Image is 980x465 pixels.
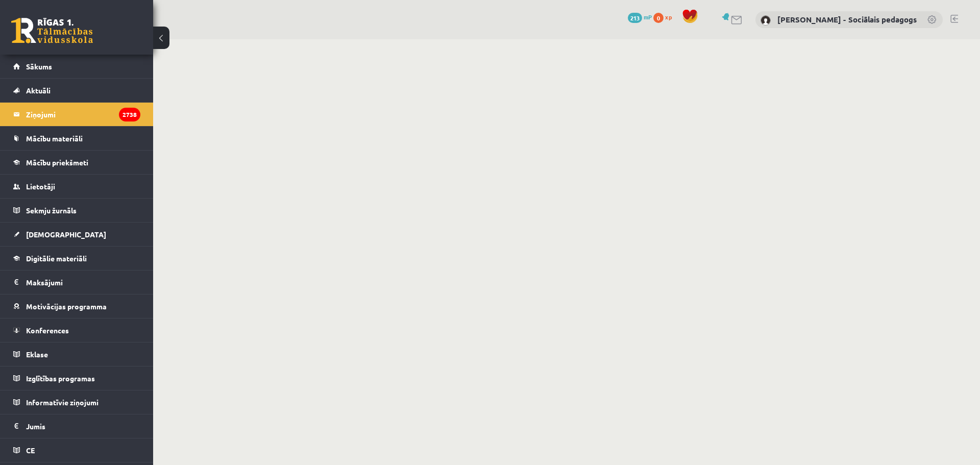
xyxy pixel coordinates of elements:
[26,134,83,143] span: Mācību materiāli
[13,199,140,222] a: Sekmju žurnāls
[13,366,140,390] a: Izglītības programas
[13,247,140,270] a: Digitālie materiāli
[26,422,45,431] span: Jumis
[26,271,140,294] legend: Maksājumi
[653,13,677,21] a: 0 xp
[26,103,140,126] legend: Ziņojumi
[26,446,35,455] span: CE
[628,13,652,21] a: 213 mP
[26,254,87,263] span: Digitālie materiāli
[26,182,55,191] span: Lietotāji
[26,326,69,335] span: Konferences
[777,14,917,25] a: [PERSON_NAME] - Sociālais pedagogs
[13,342,140,366] a: Eklase
[665,13,672,21] span: xp
[26,398,99,407] span: Informatīvie ziņojumi
[26,350,48,359] span: Eklase
[26,374,95,383] span: Izglītības programas
[26,206,77,215] span: Sekmju žurnāls
[13,271,140,294] a: Maksājumi
[653,13,664,23] span: 0
[644,13,652,21] span: mP
[13,151,140,174] a: Mācību priekšmeti
[13,127,140,150] a: Mācību materiāli
[13,438,140,462] a: CE
[13,414,140,438] a: Jumis
[26,158,88,167] span: Mācību priekšmeti
[13,295,140,318] a: Motivācijas programma
[13,390,140,414] a: Informatīvie ziņojumi
[761,15,771,26] img: Dagnija Gaubšteina - Sociālais pedagogs
[26,62,52,71] span: Sākums
[13,79,140,102] a: Aktuāli
[119,108,140,121] i: 2738
[11,18,93,43] a: Rīgas 1. Tālmācības vidusskola
[13,175,140,198] a: Lietotāji
[13,223,140,246] a: [DEMOGRAPHIC_DATA]
[13,103,140,126] a: Ziņojumi2738
[13,55,140,78] a: Sākums
[26,302,107,311] span: Motivācijas programma
[13,319,140,342] a: Konferences
[628,13,642,23] span: 213
[26,86,51,95] span: Aktuāli
[26,230,106,239] span: [DEMOGRAPHIC_DATA]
